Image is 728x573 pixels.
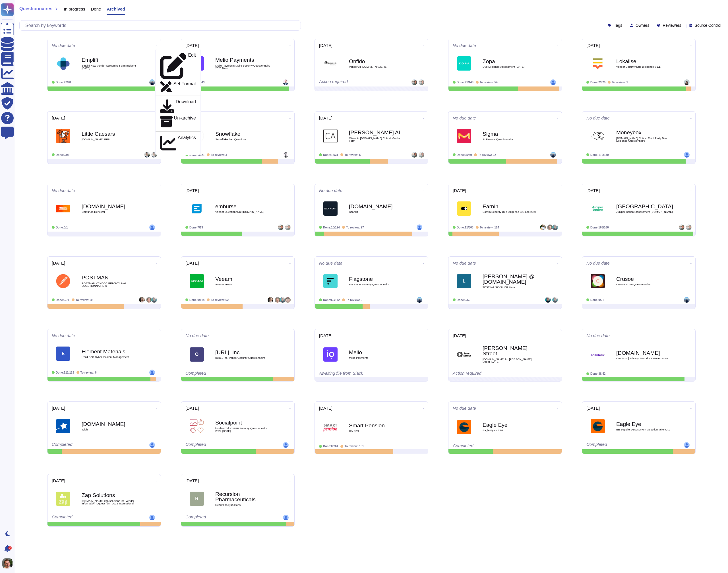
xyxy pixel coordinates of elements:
b: Zap Solutions [82,492,138,498]
span: To review: 181 [344,445,364,448]
span: To review: 1 [612,81,628,84]
img: Logo [190,419,204,433]
img: Logo [591,348,605,362]
div: Awaiting file from Slack [319,371,389,375]
span: [DATE] [319,43,332,48]
span: Done: 112/123 [56,371,74,374]
span: incident Take2 RFP Security Questionnaire 2022 [DATE] [215,427,272,432]
span: Owners [636,23,649,27]
span: [URL], Inc. VendorSecurity Questionnaire [215,356,272,359]
span: Done: 0/71 [56,298,69,302]
img: user [417,297,422,303]
img: Logo [323,201,338,216]
span: [DATE] [586,43,600,48]
img: Logo [56,201,70,216]
span: Done: 0/21 [590,298,604,302]
img: user [149,224,155,230]
span: POSTMAN VENDOR PRIVACY & AI QUESTIONNAIRE (1) [82,282,138,287]
b: Zopa [483,59,539,64]
img: user [283,442,289,448]
b: Sigma [483,131,539,137]
img: user [411,152,417,158]
img: Logo [323,421,338,435]
span: [DATE] [52,261,65,265]
span: TESTING SKYPHER Liam [483,286,539,289]
img: user [149,370,155,375]
span: Done: 0/96 [56,153,69,156]
span: No due date [586,116,610,120]
span: To review: 48 [76,298,94,302]
img: user [283,515,289,520]
span: [DATE] [52,406,65,410]
b: Lokalise [616,59,673,64]
div: Completed [185,515,255,520]
span: Melio Payments [349,356,406,359]
img: user [552,297,558,303]
span: [DOMAIN_NAME] for [PERSON_NAME] Street [DATE] [483,358,539,363]
div: Completed [52,442,121,448]
b: Moneybox [616,130,673,135]
span: No due date [52,43,75,48]
img: user [285,297,291,303]
img: user [151,297,157,303]
b: Element Materials [82,349,138,354]
div: R [190,492,204,506]
img: Logo [457,129,471,143]
span: Reviewers [663,23,681,27]
img: user [149,515,155,520]
span: [DATE] [319,333,332,338]
span: [DOMAIN_NAME] RFP [82,138,138,141]
span: [DATE] [319,116,332,120]
span: To review: 5 [344,153,361,156]
img: user [547,224,553,230]
span: Done: 119/130 [590,153,609,156]
b: [PERSON_NAME] @ [DOMAIN_NAME] [483,274,539,285]
span: No due date [453,116,476,120]
img: user [283,79,289,85]
p: Analytics [178,135,196,151]
span: Unit4 S2C Cyber Incident Management [82,356,138,358]
span: OneTrust | Privacy, Security & Governance [616,357,673,360]
img: Logo [591,129,605,143]
b: Recursion Pharmaceuticals [215,491,272,502]
span: Eagle Eye - ESG [483,429,539,432]
img: user [278,224,284,230]
b: Earnin [483,204,539,209]
div: Completed [586,442,656,448]
p: Download [176,100,196,114]
b: Eagle Eye [616,421,673,427]
span: Done: 163/166 [590,226,609,229]
span: [DOMAIN_NAME] Critical Third Party Due Diligence Questionnaire [616,137,673,142]
div: 9+ [8,546,12,550]
img: Logo [323,129,338,143]
p: Un-archive [174,116,196,128]
span: To review: 62 [211,298,229,302]
img: user [550,152,556,158]
img: Logo [323,347,338,362]
img: Logo [56,56,70,71]
span: [DATE] [185,43,199,48]
img: user [144,152,150,158]
span: [DATE] [185,188,199,193]
span: [DATE] [319,406,332,410]
span: Scandit [349,211,406,213]
b: [DOMAIN_NAME] [349,204,406,209]
div: E [56,347,70,361]
span: No due date [52,333,75,338]
span: Melio Payments Melio Security Questionnaire 2025 New [215,64,272,70]
span: No due date [52,188,75,193]
a: Edit [156,51,200,80]
div: Action required [453,371,522,375]
b: Eagle Eye [483,422,539,428]
b: Little Caesars [82,131,138,137]
b: Melio Payments [215,57,272,63]
b: Flagstone [349,276,406,282]
img: user [149,79,155,85]
span: No due date [453,261,476,265]
b: Veeam [215,276,272,282]
img: user [285,224,291,230]
span: [DATE] [453,333,466,338]
span: [DATE] [185,261,199,265]
a: Un-archive [156,114,200,129]
img: Logo [591,274,605,288]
